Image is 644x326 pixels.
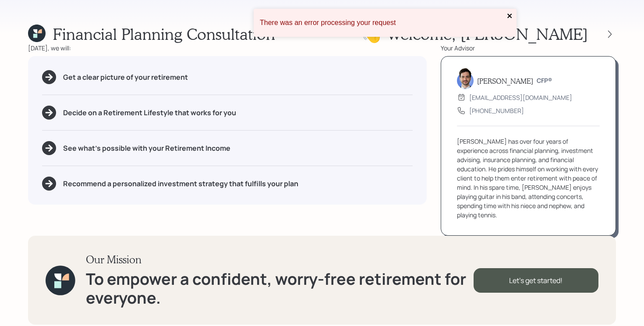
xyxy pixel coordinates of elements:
button: close [507,12,513,21]
h5: Recommend a personalized investment strategy that fulfills your plan [63,180,298,188]
h5: Get a clear picture of your retirement [63,73,188,81]
h3: Our Mission [86,253,474,266]
h1: Financial Planning Consultation [53,25,275,43]
h5: See what's possible with your Retirement Income [63,144,230,152]
div: Let's get started! [474,268,598,293]
div: [EMAIL_ADDRESS][DOMAIN_NAME] [469,93,572,102]
div: [PHONE_NUMBER] [469,106,524,115]
h5: [PERSON_NAME] [477,77,533,85]
div: [PERSON_NAME] has over four years of experience across financial planning, investment advising, i... [457,137,600,220]
h6: CFP® [537,77,552,85]
h5: Decide on a Retirement Lifestyle that works for you [63,109,236,117]
img: jonah-coleman-headshot.png [457,68,474,89]
div: [DATE], we will: [28,43,427,53]
div: Your Advisor [441,43,616,53]
h1: To empower a confident, worry-free retirement for everyone. [86,269,474,307]
div: There was an error processing your request [260,19,504,27]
